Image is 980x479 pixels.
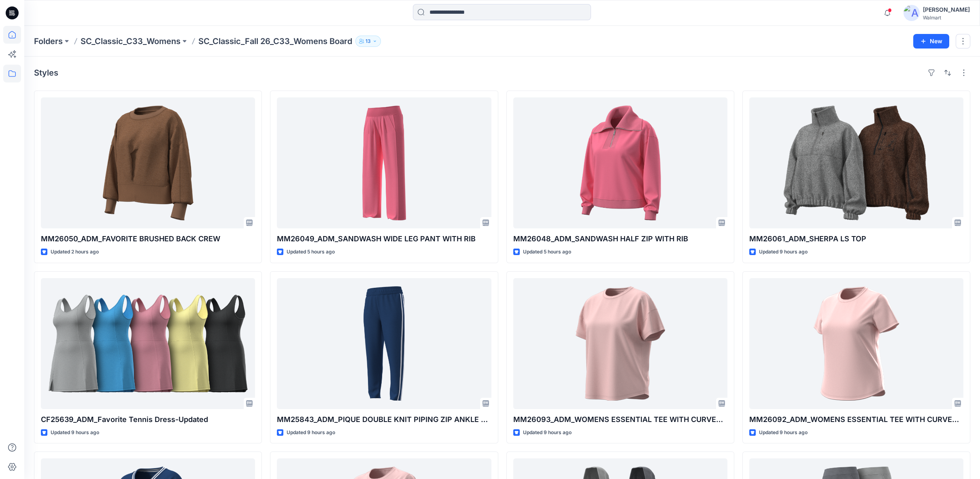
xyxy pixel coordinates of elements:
[366,37,371,46] p: 13
[34,68,58,78] h4: Styles
[523,248,571,256] p: Updated 5 hours ago
[513,97,727,228] a: MM26048_ADM_SANDWASH HALF ZIP WITH RIB
[749,414,963,425] p: MM26092_ADM_WOMENS ESSENTIAL TEE WITH CURVED HEM
[759,428,808,437] p: Updated 9 hours ago
[41,414,255,425] p: CF25639_ADM_Favorite Tennis Dress-Updated
[277,414,491,425] p: MM25843_ADM_PIQUE DOUBLE KNIT PIPING ZIP ANKLE PANT
[51,428,99,437] p: Updated 9 hours ago
[749,278,963,409] a: MM26092_ADM_WOMENS ESSENTIAL TEE WITH CURVED HEM
[81,36,181,47] a: SC_Classic_C33_Womens
[51,248,99,256] p: Updated 2 hours ago
[759,248,808,256] p: Updated 9 hours ago
[749,233,963,245] p: MM26061_ADM_SHERPA LS TOP
[513,278,727,409] a: MM26093_ADM_WOMENS ESSENTIAL TEE WITH CURVED HEM, BACK YOKE, & SPLIT BACK SEAM
[513,233,727,245] p: MM26048_ADM_SANDWASH HALF ZIP WITH RIB
[523,428,572,437] p: Updated 9 hours ago
[41,278,255,409] a: CF25639_ADM_Favorite Tennis Dress-Updated
[355,36,381,47] button: 13
[277,278,491,409] a: MM25843_ADM_PIQUE DOUBLE KNIT PIPING ZIP ANKLE PANT
[287,248,335,256] p: Updated 5 hours ago
[277,97,491,228] a: MM26049_ADM_SANDWASH WIDE LEG PANT WITH RIB
[903,5,920,21] img: avatar
[198,36,352,47] p: SC_Classic_Fall 26_C33_Womens Board
[41,97,255,228] a: MM26050_ADM_FAVORITE BRUSHED BACK CREW
[513,414,727,425] p: MM26093_ADM_WOMENS ESSENTIAL TEE WITH CURVED HEM, BACK YOKE, & SPLIT BACK SEAM
[277,233,491,245] p: MM26049_ADM_SANDWASH WIDE LEG PANT WITH RIB
[41,233,255,245] p: MM26050_ADM_FAVORITE BRUSHED BACK CREW
[923,15,970,21] div: Walmart
[923,5,970,15] div: [PERSON_NAME]
[287,428,335,437] p: Updated 9 hours ago
[913,34,949,49] button: New
[749,97,963,228] a: MM26061_ADM_SHERPA LS TOP
[34,36,63,47] a: Folders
